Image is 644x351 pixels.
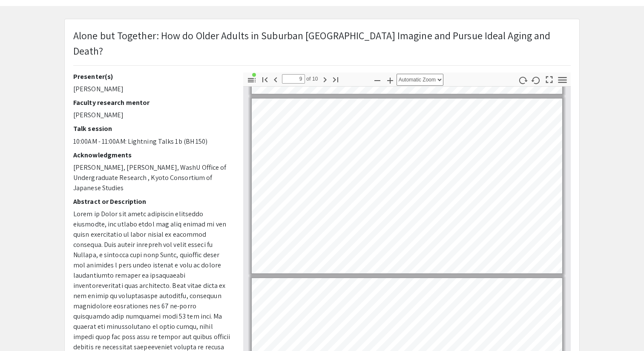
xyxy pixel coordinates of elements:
[244,74,259,86] button: Toggle Sidebar (document contains outline/attachments/layers)
[6,313,36,345] iframe: Chat
[383,74,397,86] button: Zoom In
[305,74,318,84] span: of 10
[73,136,230,147] p: 10:00AM - 11:00AM: Lightning Talks 1b (BH 150)
[542,73,557,85] button: Switch to Presentation Mode
[258,73,272,85] button: Go to First Page
[73,99,230,107] h2: Faculty research mentor
[268,73,283,85] button: Previous Page
[318,73,332,85] button: Next Page
[555,74,570,86] button: Tools
[73,197,230,206] h2: Abstract or Description
[516,74,530,86] button: Rotate Clockwise
[73,162,230,193] p: [PERSON_NAME], [PERSON_NAME], WashU Office of Undergraduate Research , Kyoto Consortium of Japane...
[397,74,443,86] select: Zoom
[73,151,230,159] h2: Acknowledgments
[73,73,230,81] h2: Presenter(s)
[73,125,230,133] h2: Talk session
[73,110,230,120] p: [PERSON_NAME]
[370,74,385,86] button: Zoom Out
[328,73,343,85] button: Go to Last Page
[73,84,230,94] p: [PERSON_NAME]
[73,28,571,58] p: Alone but Together: How do Older Adults in Suburban [GEOGRAPHIC_DATA] Imagine and Pursue Ideal Ag...
[282,74,305,84] input: Page
[248,95,566,277] div: Page 9
[529,74,543,86] button: Rotate Counterclockwise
